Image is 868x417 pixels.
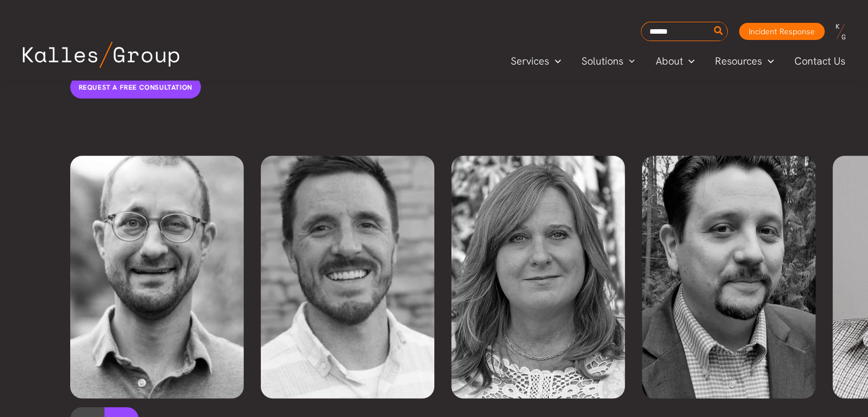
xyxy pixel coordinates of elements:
[739,23,825,40] a: Incident Response
[500,51,857,70] nav: Primary Site Navigation
[655,53,683,70] span: About
[705,53,784,70] a: ResourcesMenu Toggle
[715,53,762,70] span: Resources
[645,53,705,70] a: AboutMenu Toggle
[549,53,561,70] span: Menu Toggle
[712,22,726,41] button: Search
[500,53,571,70] a: ServicesMenu Toggle
[79,83,192,92] span: Request a free consultation
[571,53,645,70] a: SolutionsMenu Toggle
[511,53,549,70] span: Services
[623,53,635,70] span: Menu Toggle
[70,76,201,99] a: Request a free consultation
[794,53,845,70] span: Contact Us
[784,53,857,70] a: Contact Us
[762,53,774,70] span: Menu Toggle
[23,42,179,68] img: Kalles Group
[582,53,623,70] span: Solutions
[683,53,695,70] span: Menu Toggle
